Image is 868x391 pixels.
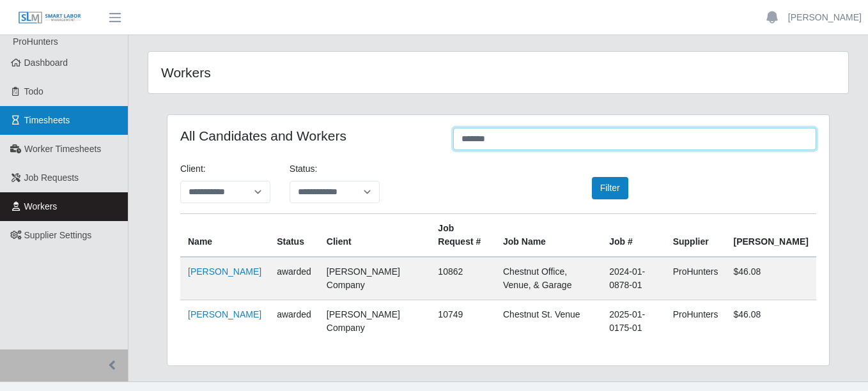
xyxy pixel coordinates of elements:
span: Workers [24,201,58,211]
td: 10862 [430,257,495,300]
td: 2024-01-0878-01 [601,257,665,300]
td: [PERSON_NAME] Company [319,300,431,343]
span: Dashboard [24,57,68,68]
th: Name [180,214,269,257]
th: Client [319,214,431,257]
td: [PERSON_NAME] Company [319,257,431,300]
button: Filter [592,177,628,199]
td: ProHunters [665,257,726,300]
td: Chestnut St. Venue [495,300,601,343]
label: Client: [180,162,206,176]
th: Supplier [665,214,726,257]
th: Status [269,214,319,257]
h4: All Candidates and Workers [180,128,434,144]
span: ProHunters [13,36,58,47]
th: [PERSON_NAME] [725,214,816,257]
a: [PERSON_NAME] [788,11,862,24]
td: Chestnut Office, Venue, & Garage [495,257,601,300]
td: awarded [269,257,319,300]
th: Job # [601,214,665,257]
td: $46.08 [725,257,816,300]
td: $46.08 [725,300,816,343]
span: Supplier Settings [24,230,92,240]
th: Job Request # [430,214,495,257]
th: Job Name [495,214,601,257]
a: [PERSON_NAME] [188,266,261,277]
span: Todo [24,86,43,96]
td: ProHunters [665,300,726,343]
span: Job Requests [24,172,79,183]
label: Status: [290,162,318,176]
td: 2025-01-0175-01 [601,300,665,343]
td: 10749 [430,300,495,343]
td: awarded [269,300,319,343]
span: Timesheets [24,115,70,125]
span: Worker Timesheets [24,144,101,154]
a: [PERSON_NAME] [188,309,261,319]
img: SLM Logo [18,11,82,25]
h4: Workers [161,65,431,80]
